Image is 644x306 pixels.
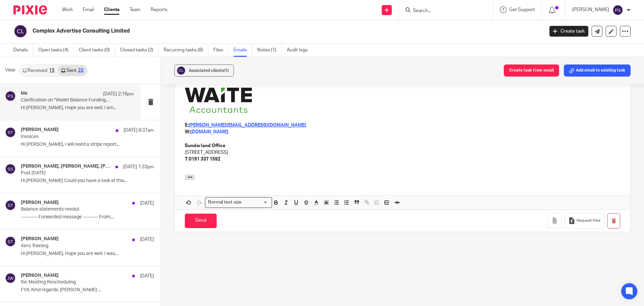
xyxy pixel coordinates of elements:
p: [DATE] 8:37am [123,127,154,134]
strong: Medaenterprises LLP and Lottagency LLP [266,28,359,33]
p: Hi [PERSON_NAME], I will need a stripe report... [21,142,154,147]
h4: [PERSON_NAME], [PERSON_NAME], [PERSON_NAME] [21,164,112,169]
a: Files [213,44,228,57]
p: [STREET_ADDRESS] [185,149,620,156]
a: [PERSON_NAME][EMAIL_ADDRESS][DOMAIN_NAME] [189,123,306,128]
button: Create task from email [504,64,559,77]
p: [DATE] [140,200,154,207]
p: [DATE] [140,236,154,243]
a: Emails [233,44,252,57]
span: Associated clients [189,69,229,73]
a: Audit logs [287,44,313,57]
p: Hi [PERSON_NAME], Hope you are well, I am... [21,105,134,111]
img: svg%3E [5,127,16,138]
strong: W: [185,130,190,134]
img: Image [185,88,252,113]
h4: [PERSON_NAME] [21,236,59,242]
p: Post [DATE] [21,170,127,176]
h4: [PERSON_NAME] [21,273,59,278]
button: Request files [565,213,604,228]
span: View [5,67,15,74]
a: Closed tasks (2) [120,44,159,57]
a: Email [83,6,94,13]
span: Get Support [509,7,535,12]
p: Re: Meeting Rescheduling [21,279,127,285]
h4: Me [21,91,28,96]
a: Work [62,6,73,13]
a: Team [129,6,141,13]
div: 13 [49,68,54,73]
img: svg%3E [5,236,16,247]
span: Request files [577,218,600,223]
p: Hi [PERSON_NAME] Could you have a look at this... [21,178,154,184]
a: Open tasks (4) [38,44,74,57]
h2: Complex Advertise Consulting Limited [33,28,438,35]
img: svg%3E [13,24,28,38]
div: 22 [78,68,84,73]
p: : [185,156,620,163]
input: Send [185,214,217,228]
img: svg%3E [5,91,16,101]
p: Invoices [21,134,127,140]
p: ---------- Forwarded message --------- From:... [21,214,154,220]
p: FYA. Kind regards, [PERSON_NAME] ... [21,287,154,293]
p: Hi [PERSON_NAME], Hope you are well. I was... [21,251,154,257]
img: svg%3E [5,273,16,283]
p: Balance statements revolut [21,207,127,212]
a: Details [13,44,33,57]
h4: [PERSON_NAME] [21,127,59,133]
strong: Sunderland Office [185,143,225,148]
a: Sent22 [58,65,87,76]
a: [DOMAIN_NAME] [6,256,44,261]
h4: [PERSON_NAME] [21,200,59,206]
img: svg%3E [5,164,16,174]
a: Client tasks (0) [79,44,115,57]
img: svg%3E [612,5,623,15]
a: Reports [151,6,167,13]
strong: "Wallet funding" [22,35,59,40]
img: Pixie [13,5,47,14]
img: svg%3E [5,200,16,211]
a: Received13 [19,65,58,76]
p: [DATE] 1:33pm [123,164,154,170]
a: Clients [104,6,119,13]
input: Search [412,8,473,14]
strong: T [185,157,188,162]
p: [DATE] 2:16pm [103,91,134,97]
strong: E: [185,123,189,128]
a: [DOMAIN_NAME] [190,130,228,134]
p: [DATE] [140,273,154,279]
a: [PERSON_NAME][EMAIL_ADDRESS][DOMAIN_NAME] [5,249,125,254]
img: svg%3E [176,65,186,76]
a: Notes (1) [257,44,282,57]
button: Associated clients(1) [174,64,234,77]
span: (1) [224,69,229,73]
a: Recurring tasks (8) [164,44,208,57]
p: Clarification on "Wallet Balance Funding" Transactions [21,97,111,103]
div: Search for option [205,197,272,208]
p: [PERSON_NAME] [572,6,609,13]
strong: 0191 337 1592 [189,157,220,162]
a: Create task [549,26,588,37]
input: Search for option [244,199,268,206]
button: Add email to existing task [564,64,631,77]
strong: 0191 337 1592 [4,276,35,282]
p: Xero Training [21,243,127,249]
span: Normal text size [207,199,243,206]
